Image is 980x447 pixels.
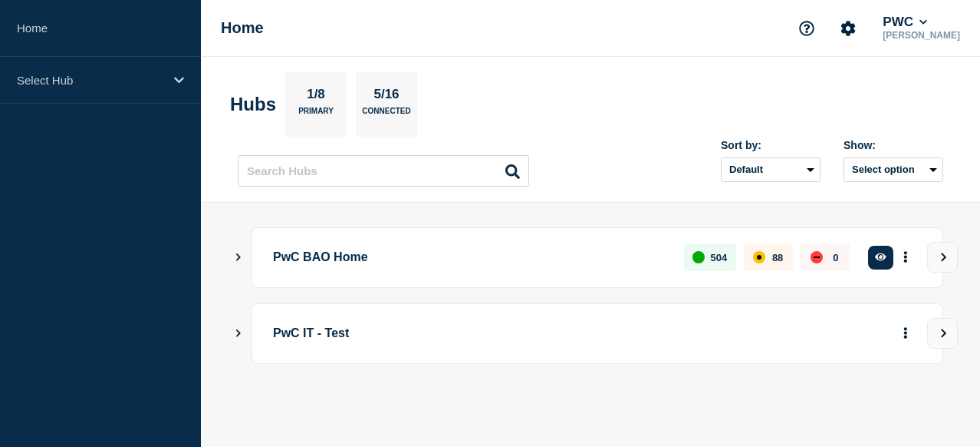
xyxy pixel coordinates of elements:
button: More actions [896,243,916,272]
button: View [927,318,958,349]
h2: Hubs [230,94,276,115]
button: View [927,242,958,273]
button: Account settings [832,12,864,45]
button: More actions [896,320,916,348]
p: [PERSON_NAME] [880,30,963,41]
div: Show: [844,139,943,151]
div: affected [753,251,765,263]
input: Search Hubs [238,155,529,187]
button: Show Connected Hubs [235,252,242,263]
p: 1/8 [301,87,331,107]
p: 504 [711,252,728,263]
p: Connected [362,107,410,123]
button: Show Connected Hubs [235,328,242,339]
button: Select option [844,157,943,182]
div: up [692,251,705,263]
button: PWC [880,15,930,30]
p: Primary [298,107,334,123]
p: PwC BAO Home [273,243,666,272]
div: down [811,251,823,263]
p: Select Hub [17,74,164,87]
select: Sort by [721,157,821,182]
button: Support [791,12,823,45]
div: Sort by: [721,139,821,151]
p: 5/16 [368,87,405,107]
p: 88 [772,252,783,263]
p: PwC IT - Test [273,320,832,348]
p: 0 [833,252,838,263]
h1: Home [221,19,264,37]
